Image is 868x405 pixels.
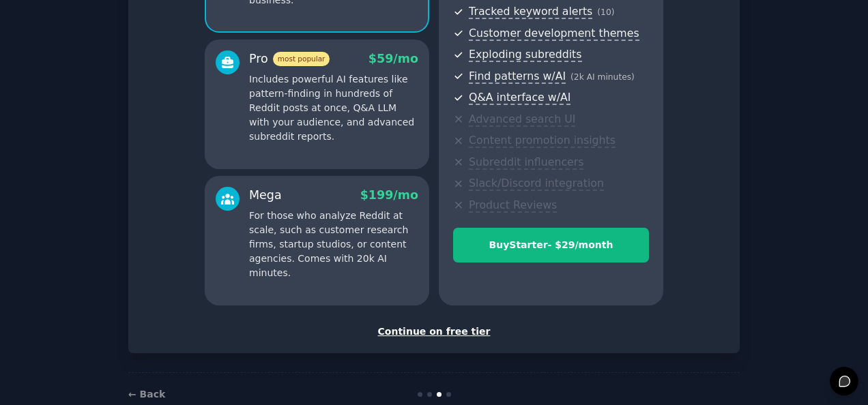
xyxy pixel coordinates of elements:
[453,228,649,262] button: BuyStarter- $29/month
[469,70,566,84] span: Find patterns w/AI
[469,91,570,105] span: Q&A interface w/AI
[273,52,330,66] span: most popular
[128,389,165,400] a: ← Back
[469,198,557,213] span: Product Reviews
[469,177,604,191] span: Slack/Discord integration
[360,188,418,202] span: $ 199 /mo
[249,72,418,144] p: Includes powerful AI features like pattern-finding in hundreds of Reddit posts at once, Q&A LLM w...
[597,7,614,17] span: ( 10 )
[469,134,616,148] span: Content promotion insights
[469,112,575,127] span: Advanced search UI
[249,187,282,204] div: Mega
[469,48,581,62] span: Exploding subreddits
[249,50,330,67] div: Pro
[454,238,648,252] div: Buy Starter - $ 29 /month
[469,27,639,41] span: Customer development themes
[469,155,583,170] span: Subreddit influencers
[570,72,635,82] span: ( 2k AI minutes )
[368,52,418,65] span: $ 59 /mo
[469,5,592,19] span: Tracked keyword alerts
[143,325,725,339] div: Continue on free tier
[249,209,418,280] p: For those who analyze Reddit at scale, such as customer research firms, startup studios, or conte...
